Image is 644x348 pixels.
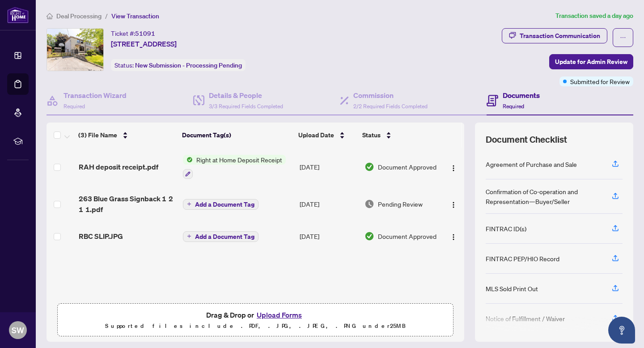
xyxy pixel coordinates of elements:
li: / [105,11,108,21]
span: Drag & Drop or [206,309,305,321]
th: Upload Date [295,123,359,148]
img: Document Status [364,199,374,209]
button: Logo [446,197,461,211]
span: Required [503,103,524,110]
button: Update for Admin Review [549,54,633,69]
th: Status [359,123,439,148]
h4: Transaction Wizard [64,90,127,101]
img: Logo [450,201,457,208]
span: ellipsis [620,34,626,41]
span: Status [362,130,381,140]
span: Required [64,103,85,110]
div: Status: [111,59,246,71]
article: Transaction saved a day ago [555,11,633,21]
img: Status Icon [183,155,193,165]
span: Document Approved [378,162,436,172]
div: Transaction Communication [520,29,600,43]
button: Add a Document Tag [183,230,258,242]
img: Document Status [364,231,374,241]
h4: Commission [353,90,428,101]
th: (3) File Name [75,123,178,148]
span: Deal Processing [56,12,102,20]
div: Agreement of Purchase and Sale [486,159,577,169]
img: Logo [450,165,457,172]
th: Document Tag(s) [178,123,294,148]
span: New Submission - Processing Pending [135,61,242,69]
span: Document Approved [378,231,436,241]
span: SW [12,324,24,336]
div: FINTRAC PEP/HIO Record [486,254,559,263]
span: plus [187,202,191,206]
span: Upload Date [298,130,334,140]
button: Upload Forms [254,309,305,321]
span: Update for Admin Review [555,55,627,69]
button: Status IconRight at Home Deposit Receipt [183,155,286,179]
img: Document Status [364,162,374,172]
div: MLS Sold Print Out [486,284,538,293]
td: [DATE] [296,222,360,250]
span: [STREET_ADDRESS] [111,38,177,49]
img: logo [7,7,29,23]
button: Logo [446,229,461,243]
button: Add a Document Tag [183,231,258,242]
span: Add a Document Tag [195,201,254,208]
span: 263 Blue Grass Signback 1 2 1 1.pdf [79,193,176,215]
div: Ticket #: [111,28,155,38]
span: (3) File Name [78,130,117,140]
div: Notice of Fulfillment / Waiver [486,314,565,323]
span: 51091 [135,30,155,38]
button: Add a Document Tag [183,199,258,210]
span: Add a Document Tag [195,233,254,240]
button: Open asap [608,317,635,344]
span: Submitted for Review [570,76,630,86]
span: RBC SLIP.JPG [79,231,123,242]
span: View Transaction [111,12,159,20]
span: Pending Review [378,199,423,209]
span: Document Checklist [486,133,567,146]
span: home [47,13,53,19]
span: 2/2 Required Fields Completed [353,103,428,110]
img: Logo [450,233,457,241]
td: [DATE] [296,186,360,222]
img: IMG-N12224592_1.jpg [47,29,103,71]
span: RAH deposit receipt.pdf [79,161,158,172]
button: Add a Document Tag [183,198,258,210]
div: FINTRAC ID(s) [486,224,526,233]
span: 3/3 Required Fields Completed [209,103,283,110]
span: Right at Home Deposit Receipt [193,155,286,165]
p: Supported files include .PDF, .JPG, .JPEG, .PNG under 25 MB [63,321,448,331]
span: plus [187,234,191,238]
td: [DATE] [296,148,360,186]
span: Drag & Drop orUpload FormsSupported files include .PDF, .JPG, .JPEG, .PNG under25MB [58,304,453,337]
button: Logo [446,160,461,174]
button: Transaction Communication [502,28,607,43]
div: Confirmation of Co-operation and Representation—Buyer/Seller [486,187,601,206]
h4: Details & People [209,90,283,101]
h4: Documents [503,90,540,101]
